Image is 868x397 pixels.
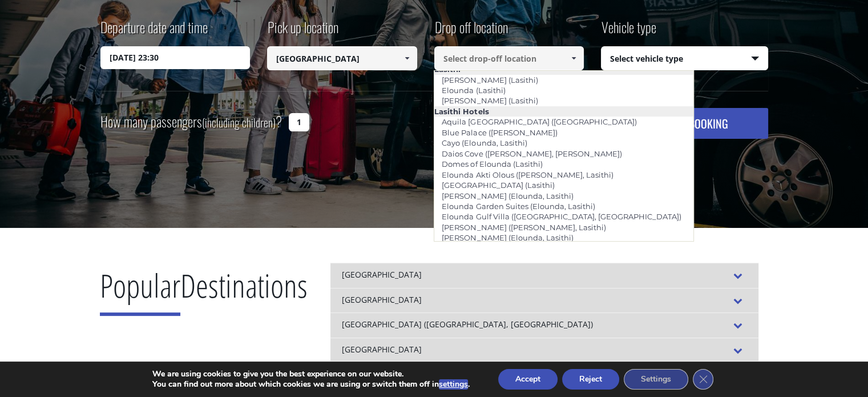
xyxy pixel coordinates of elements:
[100,263,180,316] span: Popular
[498,369,558,390] button: Accept
[330,338,758,363] div: [GEOGRAPHIC_DATA]
[434,93,545,109] a: [PERSON_NAME] (Lasithi)
[267,46,417,70] input: Select pickup location
[601,17,656,46] label: Vehicle type
[330,263,758,288] div: [GEOGRAPHIC_DATA]
[330,288,758,313] div: [GEOGRAPHIC_DATA]
[434,17,508,46] label: Drop off location
[434,125,564,141] a: Blue Palace ([PERSON_NAME])
[434,219,613,235] a: [PERSON_NAME] ([PERSON_NAME], Lasithi)
[100,17,208,46] label: Departure date and time
[434,82,512,98] a: Elounda (Lasithi)
[397,46,416,70] a: Show All Items
[434,106,693,117] li: Lasithi Hotels
[601,47,768,71] span: Select vehicle type
[152,379,470,390] p: You can find out more about which cookies we are using or switch them off in .
[100,263,308,324] h2: Destinations
[434,230,580,246] a: [PERSON_NAME] (Elounda, Lasithi)
[434,156,550,172] a: Domes of Elounda (Lasithi)
[434,135,534,151] a: Cayo (Elounda, Lasithi)
[267,17,338,46] label: Pick up location
[434,146,629,162] a: Daios Cove ([PERSON_NAME], [PERSON_NAME])
[434,72,545,88] a: [PERSON_NAME] (Lasithi)
[434,208,688,224] a: Elounda Gulf Villa ([GEOGRAPHIC_DATA], [GEOGRAPHIC_DATA])
[152,369,470,379] p: We are using cookies to give you the best experience on our website.
[434,114,644,130] a: Aquila [GEOGRAPHIC_DATA] ([GEOGRAPHIC_DATA])
[434,167,620,183] a: Elounda Akti Olous ([PERSON_NAME], Lasithi)
[562,369,619,390] button: Reject
[564,46,583,70] a: Show All Items
[434,198,602,214] a: Elounda Garden Suites (Elounda, Lasithi)
[624,369,688,390] button: Settings
[434,188,580,204] a: [PERSON_NAME] (Elounda, Lasithi)
[100,108,282,136] label: How many passengers ?
[434,46,584,70] input: Select drop-off location
[330,312,758,338] div: [GEOGRAPHIC_DATA] ([GEOGRAPHIC_DATA], [GEOGRAPHIC_DATA])
[439,379,468,390] button: settings
[434,177,562,193] a: [GEOGRAPHIC_DATA] (Lasithi)
[202,114,276,131] small: (including children)
[693,369,713,390] button: Close GDPR Cookie Banner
